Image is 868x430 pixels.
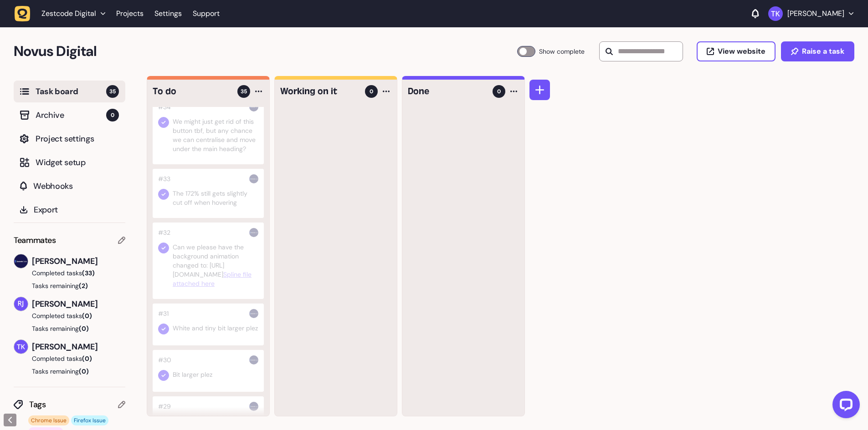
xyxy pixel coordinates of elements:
[249,402,258,411] img: Harry Robinson
[14,104,125,126] button: Archive0
[497,87,501,96] span: 0
[249,228,258,237] img: Harry Robinson
[36,109,106,121] span: Archive
[79,324,89,333] span: (0)
[36,132,119,145] span: Project settings
[36,156,119,169] span: Widget setup
[14,81,125,102] button: Task board35
[408,85,486,98] h4: Done
[29,398,118,411] span: Tags
[79,282,88,290] span: (2)
[71,415,108,425] span: Firefox Issue
[34,203,119,216] span: Export
[14,324,125,333] button: Tasks remaining(0)
[249,102,258,111] img: Harry Robinson
[14,367,125,376] button: Tasks remaining(0)
[14,40,517,62] h2: Novus Digital
[193,9,220,18] a: Support
[14,297,28,311] img: Riki-leigh Jones
[14,128,125,150] button: Project settings
[768,6,853,21] button: [PERSON_NAME]
[32,298,125,310] span: [PERSON_NAME]
[249,174,258,183] img: Harry Robinson
[280,85,359,98] h4: Working on it
[802,48,844,55] span: Raise a task
[106,85,119,98] span: 35
[79,367,89,375] span: (0)
[14,254,28,268] img: Harry Robinson
[14,268,118,278] button: Completed tasks(33)
[82,354,92,363] span: (0)
[14,175,125,197] button: Webhooks
[14,199,125,221] button: Export
[14,311,118,320] button: Completed tasks(0)
[370,87,373,96] span: 0
[781,41,854,61] button: Raise a task
[31,417,67,424] span: Chrome Issue
[825,387,863,425] iframe: LiveChat chat widget
[697,41,776,61] button: View website
[32,255,125,268] span: [PERSON_NAME]
[249,355,258,364] img: Harry Robinson
[15,5,111,22] button: Zestcode Digital
[154,5,182,22] a: Settings
[14,152,125,173] button: Widget setup
[33,180,119,192] span: Webhooks
[241,87,247,96] span: 35
[14,234,56,247] span: Teammates
[82,312,92,320] span: (0)
[116,5,144,22] a: Projects
[787,9,844,18] p: [PERSON_NAME]
[539,46,585,57] span: Show complete
[82,269,95,277] span: (33)
[74,417,106,424] span: Firefox Issue
[36,85,106,98] span: Task board
[14,354,118,363] button: Completed tasks(0)
[41,9,96,18] span: Zestcode Digital
[106,109,119,121] span: 0
[14,281,125,290] button: Tasks remaining(2)
[28,415,69,425] span: Chrome Issue
[249,309,258,318] img: Harry Robinson
[768,6,783,21] img: Thomas Karagkounis
[153,85,231,98] h4: To do
[14,340,28,354] img: Thomas Karagkounis
[32,340,125,353] span: [PERSON_NAME]
[718,48,765,55] span: View website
